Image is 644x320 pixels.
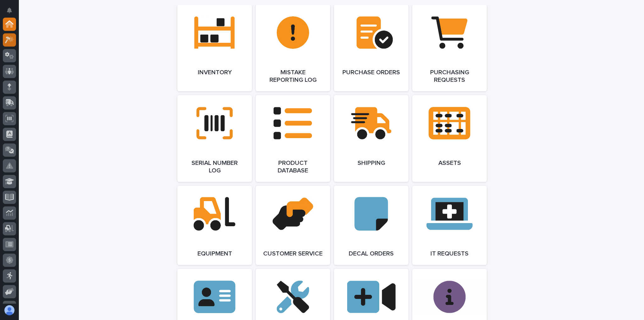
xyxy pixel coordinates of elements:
[334,95,408,182] a: Shipping
[8,8,16,18] div: Notifications
[256,95,330,182] a: Product Database
[177,4,252,91] a: Inventory
[3,4,16,17] button: Notifications
[334,4,408,91] a: Purchase Orders
[256,4,330,91] a: Mistake Reporting Log
[412,186,487,265] a: IT Requests
[3,304,16,317] button: users-avatar
[256,186,330,265] a: Customer Service
[334,186,408,265] a: Decal Orders
[412,4,487,91] a: Purchasing Requests
[177,186,252,265] a: Equipment
[177,95,252,182] a: Serial Number Log
[412,95,487,182] a: Assets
